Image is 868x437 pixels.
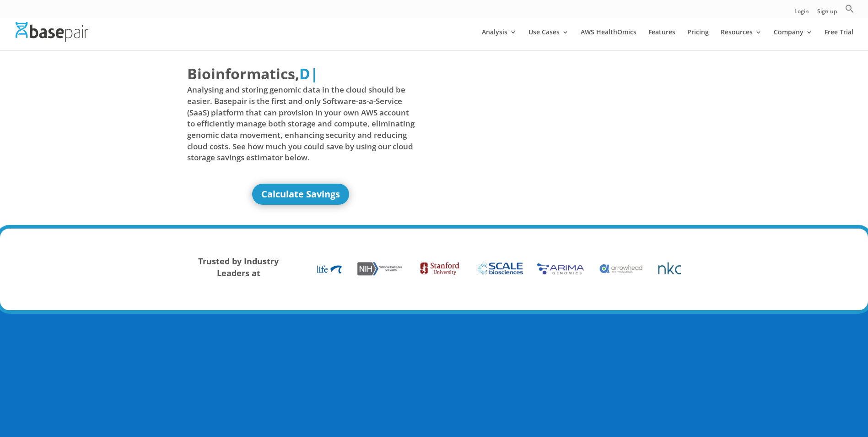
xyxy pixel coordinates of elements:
[310,64,318,83] span: |
[187,84,415,163] span: Analysing and storing genomic data in the cloud should be easier. Basepair is the first and only ...
[794,9,809,18] a: Login
[774,29,813,50] a: Company
[817,9,837,18] a: Sign up
[648,29,675,50] a: Features
[198,256,279,279] strong: Trusted by Industry Leaders at
[528,29,569,50] a: Use Cases
[721,29,762,50] a: Resources
[16,22,88,42] img: Basepair
[845,4,854,13] svg: Search
[187,63,299,84] span: Bioinformatics,
[252,184,349,205] a: Calculate Savings
[845,4,854,18] a: Search Icon Link
[482,29,517,50] a: Analysis
[687,29,709,50] a: Pricing
[825,29,853,50] a: Free Trial
[581,29,636,50] a: AWS HealthOmics
[299,64,310,83] span: D
[441,63,669,191] iframe: Basepair - NGS Analysis Simplified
